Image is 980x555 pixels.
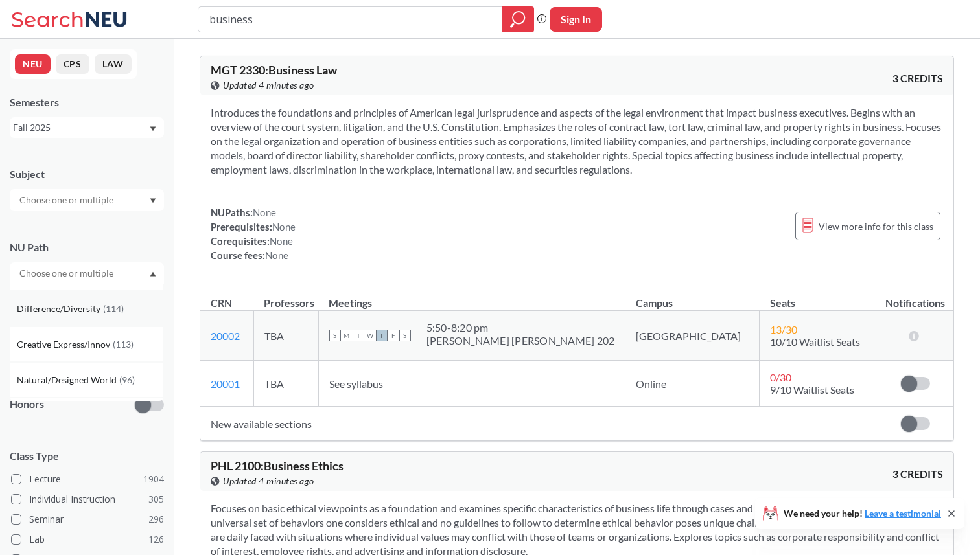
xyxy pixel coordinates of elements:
span: None [272,221,296,232]
span: 9/10 Waitlist Seats [770,383,854,396]
span: F [388,330,399,341]
span: Updated 4 minutes ago [223,78,314,93]
th: Meetings [318,283,625,311]
div: Semesters [10,95,164,109]
span: 296 [148,512,164,527]
th: Professors [253,283,318,311]
a: Leave a testimonial [865,508,941,519]
span: We need your help! [784,509,941,518]
span: See syllabus [329,378,383,390]
span: ( 114 ) [103,303,124,314]
div: NU Path [10,240,164,255]
input: Choose one or multiple [13,192,122,208]
a: 20001 [211,378,240,390]
span: S [329,330,341,341]
th: Campus [625,283,760,311]
span: 0 / 30 [770,371,791,383]
svg: Dropdown arrow [150,126,156,131]
span: Creative Express/Innov [17,337,113,352]
span: W [364,330,376,341]
span: None [270,235,293,247]
span: 305 [148,492,164,506]
span: 1904 [143,472,164,486]
button: NEU [15,54,51,74]
label: Lecture [11,471,164,488]
span: 126 [148,532,164,547]
svg: Dropdown arrow [150,198,156,203]
span: None [265,249,288,261]
th: Notifications [878,283,953,311]
svg: magnifying glass [510,10,526,28]
td: TBA [253,311,318,361]
td: New available sections [200,407,878,441]
span: View more info for this class [819,218,933,234]
div: Subject [10,167,164,181]
span: Natural/Designed World [17,373,119,387]
span: 10/10 Waitlist Seats [770,335,860,348]
button: Sign In [550,7,602,32]
div: Dropdown arrow [10,189,164,211]
label: Seminar [11,511,164,528]
span: Updated 4 minutes ago [223,474,314,488]
div: magnifying glass [502,6,534,32]
p: Honors [10,397,44,412]
div: CRN [211,296,232,310]
span: T [376,330,388,341]
span: ( 113 ) [113,339,134,350]
section: Introduces the foundations and principles of American legal jurisprudence and aspects of the lega... [211,106,943,177]
span: S [399,330,411,341]
span: 13 / 30 [770,323,797,335]
span: PHL 2100 : Business Ethics [211,459,344,473]
svg: Dropdown arrow [150,271,156,277]
span: Difference/Diversity [17,302,103,316]
span: ( 96 ) [119,374,135,385]
input: Class, professor, course number, "phrase" [208,8,493,30]
button: CPS [56,54,89,74]
div: Fall 2025Dropdown arrow [10,117,164,138]
span: Class Type [10,449,164,463]
span: MGT 2330 : Business Law [211,63,337,77]
div: 5:50 - 8:20 pm [426,321,615,334]
span: None [253,207,276,218]
a: 20002 [211,330,240,342]
input: Choose one or multiple [13,266,122,281]
label: Lab [11,531,164,548]
td: Online [625,361,760,407]
span: 3 CREDITS [892,71,943,85]
td: [GEOGRAPHIC_DATA] [625,311,760,361]
div: Dropdown arrowWriting Intensive(181)Societies/Institutions(139)Interpreting Culture(124)Differenc... [10,262,164,284]
span: T [353,330,364,341]
span: 3 CREDITS [892,467,943,481]
div: [PERSON_NAME] [PERSON_NAME] 202 [426,334,615,347]
th: Seats [760,283,878,311]
label: Individual Instruction [11,491,164,508]
td: TBA [253,361,318,407]
div: Fall 2025 [13,120,148,135]
span: M [341,330,353,341]
button: LAW [95,54,132,74]
div: NUPaths: Prerequisites: Corequisites: Course fees: [211,205,296,262]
